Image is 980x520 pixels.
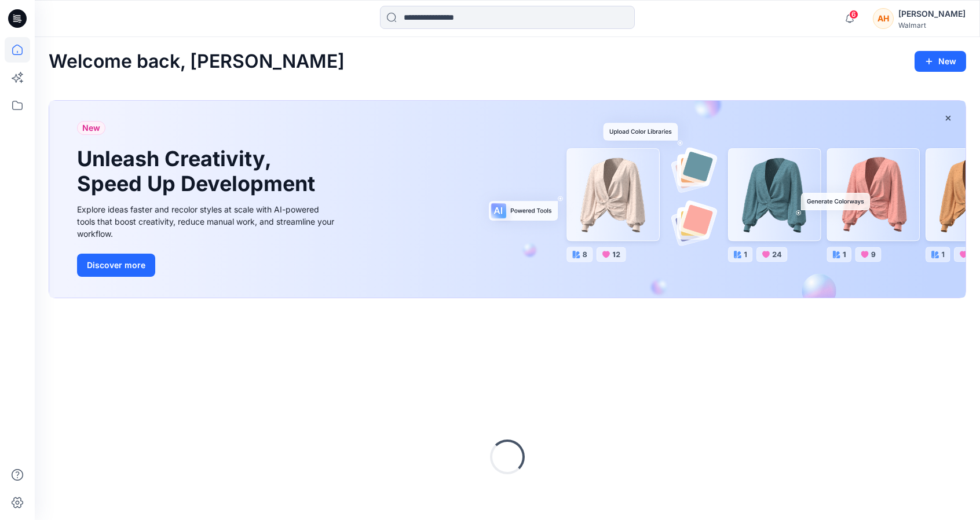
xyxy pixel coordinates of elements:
[873,8,894,29] div: AH
[915,51,966,72] button: New
[898,7,966,21] div: [PERSON_NAME]
[898,21,966,30] div: Walmart
[49,51,345,72] h2: Welcome back, [PERSON_NAME]
[849,10,858,19] span: 6
[77,147,320,196] h1: Unleash Creativity, Speed Up Development
[82,121,100,135] span: New
[77,254,338,277] a: Discover more
[77,203,338,240] div: Explore ideas faster and recolor styles at scale with AI-powered tools that boost creativity, red...
[77,254,155,277] button: Discover more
